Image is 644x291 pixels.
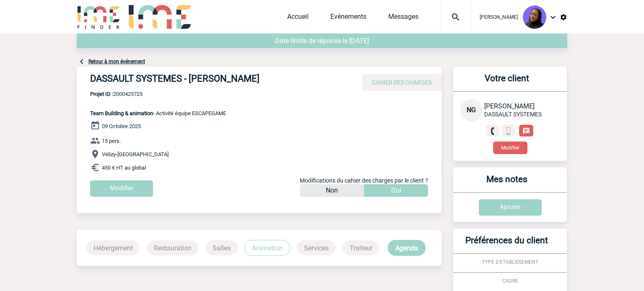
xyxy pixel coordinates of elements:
[484,102,535,110] span: [PERSON_NAME]
[90,110,226,116] span: - Activité équipe ESCAPEGAME
[523,5,546,29] img: 131349-0.png
[90,91,113,97] b: Projet ID :
[330,13,366,24] a: Evénements
[522,127,530,135] img: chat-24-px-w.png
[326,184,338,197] p: Non
[147,240,199,255] p: Restauration
[457,73,557,91] h3: Votre client
[482,259,538,265] span: TYPE D'ETABLISSEMENT
[102,165,146,171] span: 450 € HT au global
[102,123,141,129] span: 09 Octobre 2025
[77,5,120,29] img: IME-Finder
[244,240,290,256] p: Animation
[391,184,401,197] p: Oui
[102,138,121,144] span: 15 pers.
[479,199,542,216] input: Ajouter
[287,13,309,24] a: Accueil
[467,106,476,114] span: NG
[90,110,153,116] span: Team Building & animation
[480,14,518,20] span: [PERSON_NAME]
[484,111,542,118] span: DASSAULT SYSTEMES
[297,240,336,255] p: Services
[489,127,496,135] img: fixe.png
[102,151,169,157] span: Vélizy-[GEOGRAPHIC_DATA]
[275,37,369,45] span: Date limite de réponse le [DATE]
[457,174,557,192] h3: Mes notes
[88,59,145,64] a: Retour à mon événement
[300,177,428,184] span: Modifications du cahier des charges par le client ?
[90,73,342,88] h4: DASSAULT SYSTEMES - [PERSON_NAME]
[493,142,527,154] button: Modifier
[388,240,426,256] p: Agenda
[388,13,418,24] a: Messages
[505,127,512,135] img: portable.png
[502,278,518,284] span: CADRE
[343,240,379,255] p: Traiteur
[90,180,153,197] input: Modifier
[205,240,238,255] p: Salles
[457,235,557,253] h3: Préférences du client
[372,79,432,86] span: CAHIER DES CHARGES
[86,240,140,255] p: Hébergement
[90,91,226,97] span: 2000425725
